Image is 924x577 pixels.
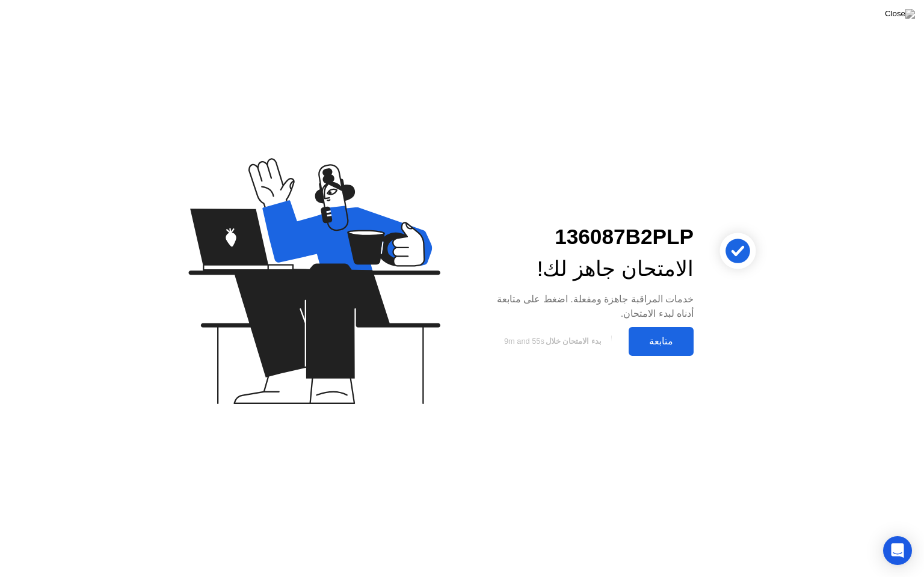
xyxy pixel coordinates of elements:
div: Open Intercom Messenger [883,536,912,565]
span: 9m and 55s [504,337,544,346]
button: متابعة [629,327,694,356]
button: بدء الامتحان خلال9m and 55s [481,330,623,353]
div: خدمات المراقبة جاهزة ومفعلة. اضغط على متابعة أدناه لبدء الامتحان. [481,292,694,321]
div: الامتحان جاهز لك! [481,253,694,285]
img: Close [885,9,915,19]
div: متابعة [632,335,690,347]
div: 136087B2PLP [481,221,694,253]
